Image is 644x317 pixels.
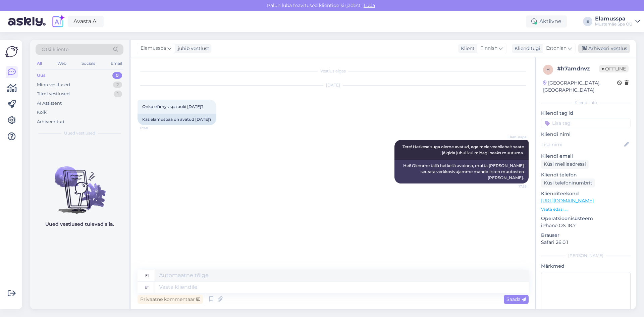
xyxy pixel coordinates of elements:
span: 17:55 [501,184,527,189]
p: Kliendi telefon [541,171,631,178]
p: Kliendi tag'id [541,110,631,117]
div: Tiimi vestlused [37,91,70,97]
span: Finnish [480,45,497,52]
div: Vestlus algas [138,68,529,74]
div: All [36,59,43,68]
span: Luba [362,2,377,8]
span: Saada [506,296,526,302]
span: Elamusspa [141,45,166,52]
div: 0 [112,72,122,79]
div: Küsi meiliaadressi [541,160,589,169]
span: Tere! Hetkeseisuga oleme avatud, aga meie veebilehelt saate jälgida juhul kui midagi peaks muutuma. [402,144,525,155]
div: juhib vestlust [175,45,209,52]
p: Safari 26.0.1 [541,239,631,246]
span: Otsi kliente [42,46,68,53]
div: Hei! Olemme tällä hetkellä avoinna, mutta [PERSON_NAME] seurata verkkosivujamme mahdollisten muut... [394,160,529,183]
div: Minu vestlused [37,82,70,88]
div: [GEOGRAPHIC_DATA], [GEOGRAPHIC_DATA] [543,80,617,94]
a: [URL][DOMAIN_NAME] [541,198,594,204]
div: [PERSON_NAME] [541,253,631,259]
div: Kliendi info [541,100,631,106]
span: Uued vestlused [64,130,95,136]
div: # h7amdnvz [557,65,599,73]
a: ElamusspaMustamäe Spa OÜ [595,16,640,27]
p: Uued vestlused tulevad siia. [45,221,114,228]
div: [DATE] [138,82,529,88]
div: Privaatne kommentaar [138,295,203,304]
p: iPhone OS 18.7 [541,222,631,229]
div: Socials [80,59,97,68]
p: Klienditeekond [541,190,631,197]
div: Küsi telefoninumbrit [541,178,595,188]
div: Mustamäe Spa OÜ [595,21,633,27]
span: h [546,67,550,72]
div: Kas elamuspaa on avatud [DATE]? [138,114,216,125]
div: E [583,17,592,26]
div: Uus [37,72,46,79]
span: Elamusspa [501,135,527,140]
p: Märkmed [541,263,631,270]
div: Arhiveeritud [37,118,64,125]
p: Operatsioonisüsteem [541,215,631,222]
div: Web [56,59,68,68]
p: Vaata edasi ... [541,206,631,212]
div: Aktiivne [526,15,567,28]
span: Onko elämys spa auki [DATE]? [142,104,204,109]
img: Askly Logo [5,45,18,58]
div: Arhiveeri vestlus [578,44,630,53]
div: Email [109,59,123,68]
img: No chats [30,154,129,215]
input: Lisa nimi [541,141,623,148]
div: fi [145,270,149,281]
span: 17:48 [140,125,165,130]
div: Klient [458,45,475,52]
div: Kõik [37,109,47,116]
div: 1 [114,91,122,97]
p: Kliendi nimi [541,131,631,138]
div: et [145,281,149,293]
img: explore-ai [51,14,65,29]
span: Offline [599,65,629,72]
a: Avasta AI [68,16,104,27]
input: Lisa tag [541,118,631,128]
div: Elamusspa [595,16,633,21]
span: Estonian [546,45,567,52]
div: Klienditugi [512,45,540,52]
div: AI Assistent [37,100,62,107]
p: Kliendi email [541,153,631,160]
div: 2 [113,82,122,88]
p: Brauser [541,232,631,239]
